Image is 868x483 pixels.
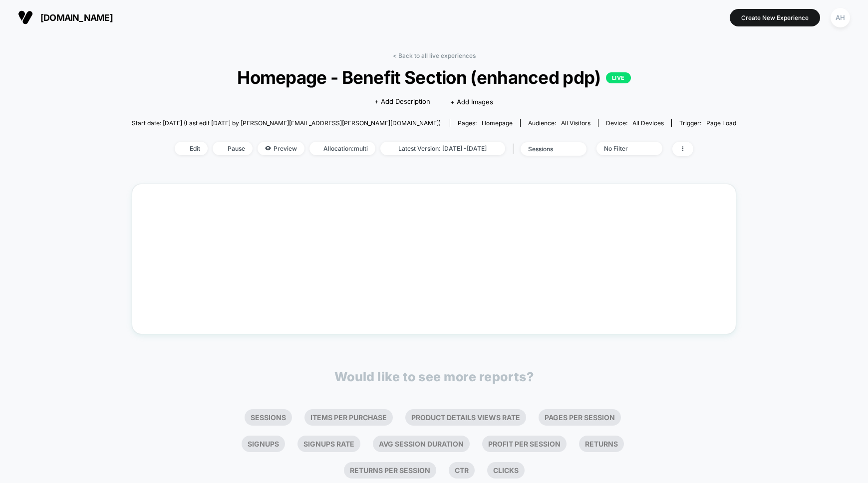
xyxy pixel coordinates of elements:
span: all devices [632,119,664,127]
img: Visually logo [18,10,33,25]
li: Items Per Purchase [304,409,393,426]
span: homepage [482,119,513,127]
button: Create New Experience [730,9,820,26]
li: Clicks [487,462,525,479]
div: No Filter [604,145,644,152]
span: Homepage - Benefit Section (enhanced pdp) [162,67,706,88]
li: Signups [242,436,285,452]
span: Allocation: multi [309,142,375,155]
div: Trigger: [679,119,736,127]
div: Pages: [458,119,513,127]
span: | [510,142,521,156]
div: sessions [528,145,568,153]
span: Preview [258,142,304,155]
span: + Add Images [450,98,493,106]
span: Pause [213,142,253,155]
li: Ctr [449,462,475,479]
li: Pages Per Session [539,409,621,426]
li: Returns [579,436,624,452]
button: AH [828,7,853,28]
div: AH [831,8,850,27]
button: [DOMAIN_NAME] [15,9,116,25]
li: Signups Rate [297,436,360,452]
span: Edit [175,142,208,155]
a: < Back to all live experiences [393,52,476,59]
span: Page Load [706,119,736,127]
li: Sessions [245,409,292,426]
span: Device: [598,119,671,127]
p: LIVE [606,72,631,83]
span: Start date: [DATE] (Last edit [DATE] by [PERSON_NAME][EMAIL_ADDRESS][PERSON_NAME][DOMAIN_NAME]) [132,119,441,127]
p: Would like to see more reports? [334,369,534,384]
span: Latest Version: [DATE] - [DATE] [380,142,505,155]
li: Product Details Views Rate [405,409,526,426]
span: All Visitors [561,119,590,127]
span: [DOMAIN_NAME] [40,12,113,23]
div: Audience: [528,119,590,127]
span: + Add Description [374,97,430,107]
li: Profit Per Session [482,436,567,452]
li: Returns Per Session [344,462,436,479]
li: Avg Session Duration [373,436,470,452]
